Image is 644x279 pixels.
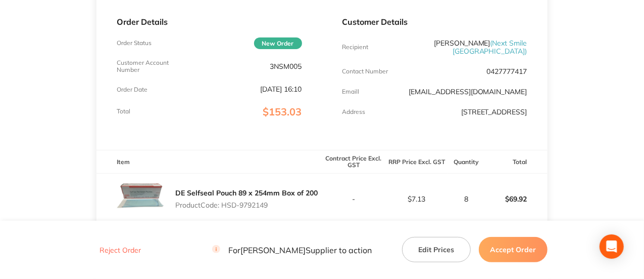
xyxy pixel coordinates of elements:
[448,150,484,174] th: Quantity
[175,188,318,197] a: DE Selfseal Pouch 89 x 254mm Box of 200
[212,245,372,255] p: For [PERSON_NAME] Supplier to action
[175,201,318,209] p: Product Code: HSD-9792149
[117,59,178,73] p: Customer Account Number
[263,105,302,118] span: $153.03
[117,86,147,93] p: Order Date
[117,17,302,26] p: Order Details
[385,150,448,174] th: RRP Price Excl. GST
[479,237,548,262] button: Accept Order
[323,195,385,203] p: -
[117,108,130,115] p: Total
[461,108,527,116] p: [STREET_ADDRESS]
[96,246,144,255] button: Reject Order
[409,87,527,96] a: [EMAIL_ADDRESS][DOMAIN_NAME]
[254,37,302,49] span: New Order
[453,38,527,56] span: ( Next Smile [GEOGRAPHIC_DATA] )
[485,187,547,211] p: $69.92
[342,17,527,26] p: Customer Details
[322,150,385,174] th: Contract Price Excl. GST
[342,108,366,115] p: Address
[385,195,448,203] p: $7.13
[342,88,360,95] p: Emaill
[600,234,624,259] div: Open Intercom Messenger
[117,39,152,47] p: Order Status
[402,237,471,262] button: Edit Prices
[270,62,302,70] p: 3NSM005
[404,39,527,55] p: [PERSON_NAME]
[484,150,548,174] th: Total
[117,174,167,224] img: eTdhd3Z4NA
[449,195,483,203] p: 8
[96,150,322,174] th: Item
[487,67,527,75] p: 0427777417
[342,68,388,75] p: Contact Number
[342,44,369,51] p: Recipient
[261,85,302,93] p: [DATE] 16:10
